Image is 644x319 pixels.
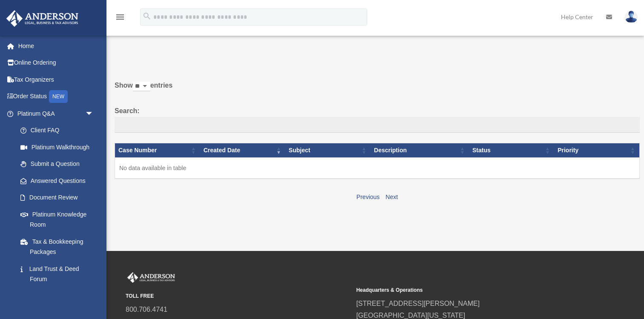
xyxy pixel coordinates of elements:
[12,156,102,173] a: Submit a Question
[12,189,102,206] a: Document Review
[133,82,150,91] select: Showentries
[12,122,102,139] a: Client FAQ
[49,90,68,103] div: NEW
[356,300,480,307] a: [STREET_ADDRESS][PERSON_NAME]
[356,194,379,200] a: Previous
[126,306,167,313] a: 800.706.4741
[4,10,81,27] img: Anderson Advisors Platinum Portal
[85,105,102,122] span: arrow_drop_down
[200,143,285,158] th: Created Date: activate to sort column ascending
[12,233,102,260] a: Tax & Bookkeeping Packages
[12,172,98,189] a: Answered Questions
[12,139,102,156] a: Platinum Walkthrough
[625,11,638,23] img: User Pic
[6,71,106,88] a: Tax Organizers
[6,37,106,54] a: Home
[115,105,640,133] label: Search:
[115,158,640,179] td: No data available in table
[356,286,581,295] small: Headquarters & Operations
[12,206,102,233] a: Platinum Knowledge Room
[115,117,640,133] input: Search:
[126,272,177,283] img: Anderson Advisors Platinum Portal
[385,194,398,200] a: Next
[469,143,554,158] th: Status: activate to sort column ascending
[115,15,125,22] a: menu
[115,143,200,158] th: Case Number: activate to sort column ascending
[6,54,106,71] a: Online Ordering
[356,312,465,319] a: [GEOGRAPHIC_DATA][US_STATE]
[12,260,102,288] a: Land Trust & Deed Forum
[371,143,469,158] th: Description: activate to sort column ascending
[554,143,639,158] th: Priority: activate to sort column ascending
[126,292,350,301] small: TOLL FREE
[6,88,106,105] a: Order StatusNEW
[12,288,102,305] a: Portal Feedback
[285,143,371,158] th: Subject: activate to sort column ascending
[115,12,125,22] i: menu
[115,80,640,100] label: Show entries
[6,105,102,122] a: Platinum Q&Aarrow_drop_down
[142,11,152,21] i: search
